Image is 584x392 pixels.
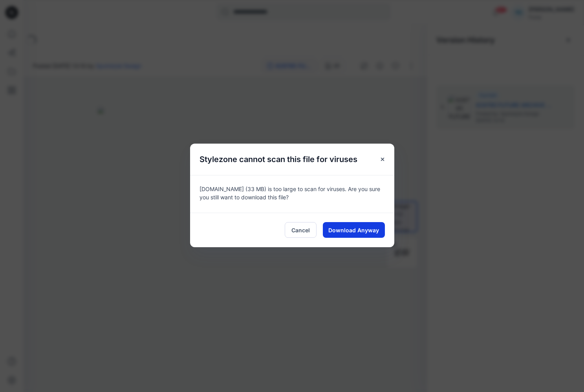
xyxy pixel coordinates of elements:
[375,152,390,166] button: Close
[291,226,310,234] span: Cancel
[190,175,394,213] div: [DOMAIN_NAME] (33 MB) is too large to scan for viruses. Are you sure you still want to download t...
[323,222,385,238] button: Download Anyway
[190,144,367,175] h5: Stylezone cannot scan this file for viruses
[285,222,317,238] button: Cancel
[328,226,379,234] span: Download Anyway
